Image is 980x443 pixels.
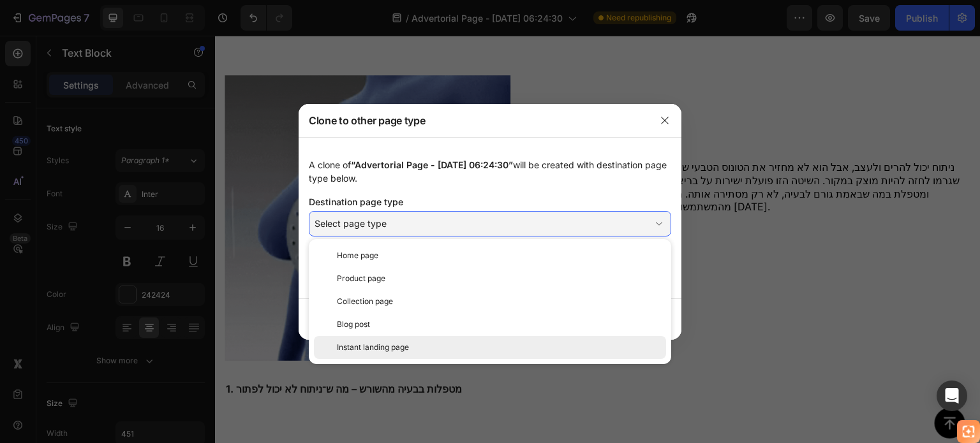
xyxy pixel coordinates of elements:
img: gempages_579488357478826593-13421431-09be-44ff-a78d-44bf3ef25e8a.gif [10,40,295,325]
div: A clone of will be created with destination page type below. [309,158,671,185]
p: Clone to other page type [309,113,425,128]
span: Product page [337,273,385,284]
strong: 1. מטפלות בבעיה מהשורש – מה ש־ניתוח לא יכול לפתור [11,347,247,359]
button: Select page type [309,211,671,236]
div: Destination page type [309,195,671,208]
div: Open Intercom Messenger [937,381,967,411]
span: Blog post [337,319,370,330]
span: Select page type [315,217,387,230]
span: Instant landing page [337,342,409,353]
span: “Advertorial Page - [DATE] 06:24:30” [351,159,513,170]
span: ניתוח יכול להרים ולעצב, אבל הוא לא מחזיר את הטונוס הטבעי של הרקמה ואת זרימת הדם שגרמו לחזה להיות ... [357,125,745,177]
span: Collection page [337,296,393,307]
span: Home page [337,250,378,261]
